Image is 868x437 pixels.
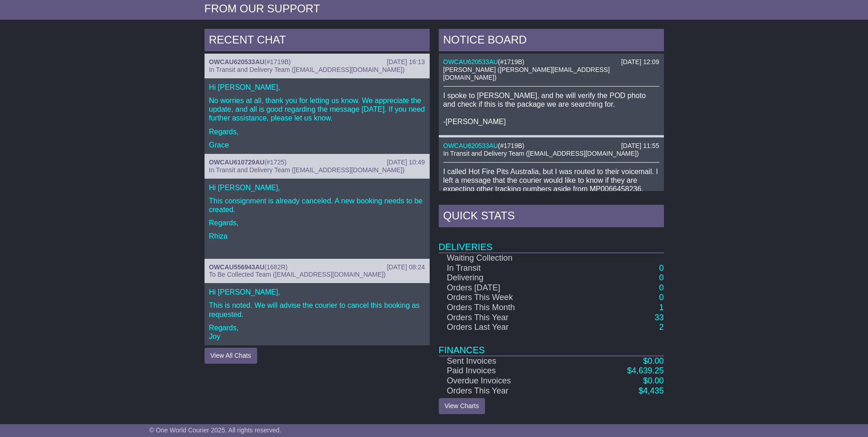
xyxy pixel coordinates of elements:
[439,366,581,376] td: Paid Invoices
[621,58,659,66] div: [DATE] 12:09
[439,263,581,273] td: In Transit
[439,398,485,414] a: View Charts
[205,29,430,54] div: RECENT CHAT
[209,323,425,341] p: Regards, Joy
[439,356,581,366] td: Sent Invoices
[621,142,659,150] div: [DATE] 11:55
[387,58,425,66] div: [DATE] 16:13
[439,253,581,263] td: Waiting Collection
[209,58,264,66] a: OWCAU620533AU
[209,301,425,318] p: This is noted. We will advise the courier to cancel this booking as requested.
[439,386,581,396] td: Orders This Year
[443,91,659,126] p: I spoke to [PERSON_NAME], and he will verify the POD photo and check if this is the package we ar...
[149,426,281,434] span: © One World Courier 2025. All rights reserved.
[209,183,425,192] p: Hi [PERSON_NAME],
[443,142,659,150] div: ( )
[205,2,664,16] div: FROM OUR SUPPORT
[659,303,663,312] a: 1
[209,271,386,278] span: To Be Collected Team ([EMAIL_ADDRESS][DOMAIN_NAME])
[443,58,498,66] a: OWCAU620533AU
[209,96,425,123] p: No worries at all, thank you for letting us know. We appreciate the update, and all is good regar...
[443,150,639,157] span: In Transit and Delivery Team ([EMAIL_ADDRESS][DOMAIN_NAME])
[209,218,425,227] p: Regards,
[209,263,425,271] div: ( )
[439,376,581,386] td: Overdue Invoices
[387,158,425,166] div: [DATE] 10:49
[209,83,425,92] p: Hi [PERSON_NAME],
[209,141,425,149] p: Grace
[659,283,663,292] a: 0
[643,386,663,395] span: 4,435
[209,58,425,66] div: ( )
[439,322,581,333] td: Orders Last Year
[439,29,664,54] div: NOTICE BOARD
[659,273,663,282] a: 0
[627,366,663,375] a: $4,639.25
[654,313,663,322] a: 33
[209,158,264,166] a: OWCAU610729AU
[500,58,522,66] span: #1719B
[209,197,425,214] p: This consignment is already canceled. A new booking needs to be created.
[659,322,663,332] a: 2
[439,333,664,356] td: Finances
[209,127,425,136] p: Regards,
[439,303,581,313] td: Orders This Month
[209,232,425,240] p: Rhiza
[659,263,663,273] a: 0
[443,167,659,202] p: I called Hot Fire Pits Australia, but I was routed to their voicemail. I left a message that the ...
[439,205,664,229] div: Quick Stats
[659,293,663,302] a: 0
[209,66,405,73] span: In Transit and Delivery Team ([EMAIL_ADDRESS][DOMAIN_NAME])
[439,313,581,323] td: Orders This Year
[638,386,663,395] a: $4,435
[439,283,581,293] td: Orders [DATE]
[267,263,286,271] span: 1682R
[643,376,663,385] a: $0.00
[267,58,289,66] span: #1719B
[209,158,425,166] div: ( )
[647,376,663,385] span: 0.00
[631,366,663,375] span: 4,639.25
[647,356,663,366] span: 0.00
[387,263,425,271] div: [DATE] 08:24
[443,58,659,66] div: ( )
[439,293,581,303] td: Orders This Week
[643,356,663,366] a: $0.00
[267,158,285,166] span: #1725
[439,273,581,283] td: Delivering
[209,166,405,174] span: In Transit and Delivery Team ([EMAIL_ADDRESS][DOMAIN_NAME])
[439,229,664,253] td: Deliveries
[209,263,264,271] a: OWCAU556943AU
[205,348,257,364] button: View All Chats
[443,66,610,81] span: [PERSON_NAME] ([PERSON_NAME][EMAIL_ADDRESS][DOMAIN_NAME])
[443,142,498,149] a: OWCAU620533AU
[500,142,522,149] span: #1719B
[209,288,425,296] p: Hi [PERSON_NAME],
